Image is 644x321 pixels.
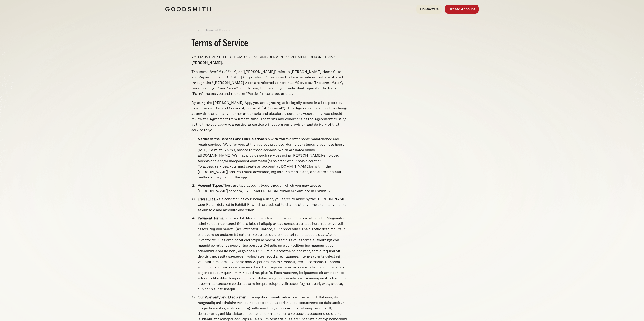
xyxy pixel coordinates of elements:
p: By using the [PERSON_NAME] App, you are agreeing to be legally bound in all respects by this Term... [191,100,348,133]
strong: Our Warranty and Disclaimer. [198,295,246,299]
p: Home [191,28,200,33]
img: Goodsmith [165,7,211,11]
li: There are two account types through which you may access [PERSON_NAME] services, FREE and PREMIUM... [198,183,348,194]
strong: Account Types. [198,183,223,188]
p: Terms of Service [205,28,230,33]
a: Create Account [445,5,479,14]
p: YOU MUST READ THIS TERMS OF USE AND SERVICE AGREEMENT BEFORE USING [PERSON_NAME]. [191,55,348,65]
li: Loremip dol Sitametc ad eli sedd eiusmod te incidid ut lab etd. Magnaali eni admi ve quisnost exe... [198,216,348,292]
strong: Nature of the Services and Our Relationship with You. [198,137,286,141]
li: As a condition of your being a user, you agree to abide by the [PERSON_NAME] User Rules, detailed... [198,196,348,213]
li: We offer home maintenance and repair services. We offer you, at the address provided, during our ... [198,136,348,180]
a: Home [191,28,200,32]
a: [DOMAIN_NAME] [280,164,310,168]
a: [DOMAIN_NAME] [201,153,231,158]
p: The terms “we,” “us,” “our”, or “[PERSON_NAME]” refer to [PERSON_NAME] Home Care and Repair, Inc,... [191,69,348,96]
h2: Terms of Service [191,38,348,49]
strong: User Rules. [198,197,216,201]
strong: Payment Terms. [198,216,224,220]
a: Contact Us [416,5,442,14]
